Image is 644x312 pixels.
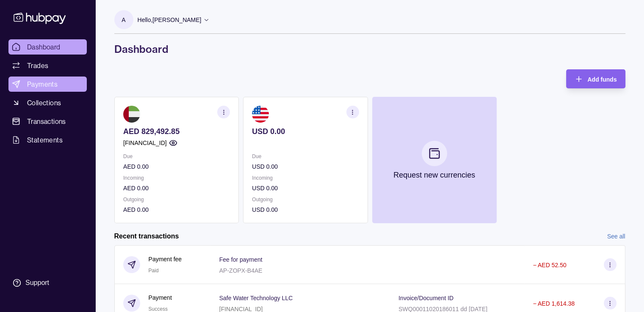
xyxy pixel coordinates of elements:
p: Incoming [123,173,230,183]
p: − AED 1,614.38 [533,300,575,307]
p: Due [123,152,230,161]
p: Hello, [PERSON_NAME] [138,15,202,25]
p: AED 0.00 [123,183,230,193]
p: Fee for payment [219,256,263,263]
a: Payments [8,77,87,92]
span: Success [149,306,168,312]
p: Outgoing [252,195,359,204]
p: Incoming [252,173,359,183]
span: Statements [27,135,63,145]
p: AED 0.00 [123,205,230,214]
a: Transactions [8,114,87,129]
a: Collections [8,95,87,110]
button: Request new currencies [372,97,496,223]
p: A [122,15,125,25]
img: ae [123,106,140,123]
p: − AED 52.50 [533,262,567,268]
p: Invoice/Document ID [398,295,453,301]
p: Request new currencies [393,170,475,180]
h1: Dashboard [114,42,625,56]
a: Support [8,274,87,292]
button: Add funds [566,69,625,88]
span: Paid [149,268,159,274]
span: Collections [27,98,61,108]
p: [FINANCIAL_ID] [123,138,167,148]
p: Safe Water Technology LLC [219,295,293,301]
span: Add funds [587,76,616,83]
span: Dashboard [27,42,61,52]
img: us [252,106,269,123]
p: Due [252,152,359,161]
span: Transactions [27,116,66,126]
p: AED 0.00 [123,162,230,171]
p: AP-ZOPX-B4AE [219,267,263,274]
p: Payment [149,293,172,302]
p: USD 0.00 [252,205,359,214]
a: See all [607,232,625,241]
span: Trades [27,60,48,71]
p: AED 829,492.85 [123,127,230,136]
a: Dashboard [8,39,87,55]
div: Support [25,278,49,287]
a: Trades [8,58,87,73]
p: USD 0.00 [252,127,359,136]
p: USD 0.00 [252,183,359,193]
p: Outgoing [123,195,230,204]
a: Statements [8,132,87,148]
span: Payments [27,79,58,89]
p: USD 0.00 [252,162,359,171]
h2: Recent transactions [114,232,179,241]
p: Payment fee [149,255,182,264]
